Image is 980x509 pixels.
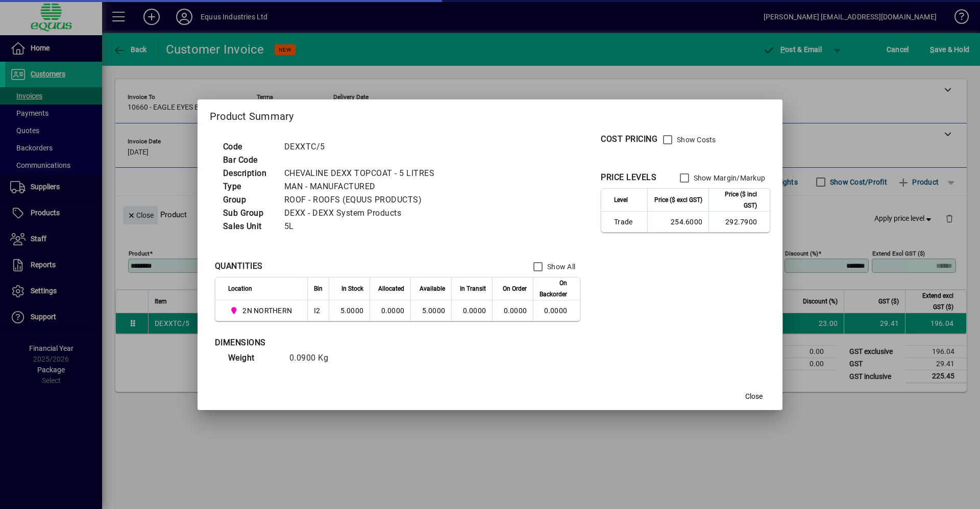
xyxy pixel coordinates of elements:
[279,140,447,154] td: DEXXTC/5
[533,300,580,321] td: 0.0000
[218,167,279,180] td: Description
[540,277,567,300] span: On Backorder
[601,171,656,184] div: PRICE LEVELS
[378,283,404,294] span: Allocated
[601,133,657,145] div: COST PRICING
[223,351,284,365] td: Weight
[279,167,447,180] td: CHEVALINE DEXX TOPCOAT - 5 LITRES
[279,207,447,220] td: DEXX - DEXX System Products
[708,212,770,232] td: 292.7900
[242,306,292,316] span: 2N NORTHERN
[218,193,279,207] td: Group
[218,207,279,220] td: Sub Group
[738,388,770,406] button: Close
[614,217,641,227] span: Trade
[329,300,370,321] td: 5.0000
[314,283,323,294] span: Bin
[654,194,702,206] span: Price ($ excl GST)
[463,307,486,315] span: 0.0000
[218,180,279,193] td: Type
[715,189,757,211] span: Price ($ incl GST)
[218,154,279,167] td: Bar Code
[279,220,447,233] td: 5L
[228,304,296,317] span: 2N NORTHERN
[614,194,628,206] span: Level
[218,220,279,233] td: Sales Unit
[504,307,527,315] span: 0.0000
[370,300,410,321] td: 0.0000
[503,283,527,294] span: On Order
[420,283,445,294] span: Available
[460,283,486,294] span: In Transit
[745,391,763,402] span: Close
[545,262,575,272] label: Show All
[228,283,252,294] span: Location
[341,283,363,294] span: In Stock
[198,99,782,129] h2: Product Summary
[410,300,451,321] td: 5.0000
[647,212,708,232] td: 254.6000
[692,173,766,183] label: Show Margin/Markup
[215,337,470,349] div: DIMENSIONS
[279,193,447,207] td: ROOF - ROOFS (EQUUS PRODUCTS)
[215,260,263,272] div: QUANTITIES
[284,351,346,365] td: 0.0900 Kg
[279,180,447,193] td: MAN - MANUFACTURED
[218,140,279,154] td: Code
[675,135,716,145] label: Show Costs
[307,300,329,321] td: I2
